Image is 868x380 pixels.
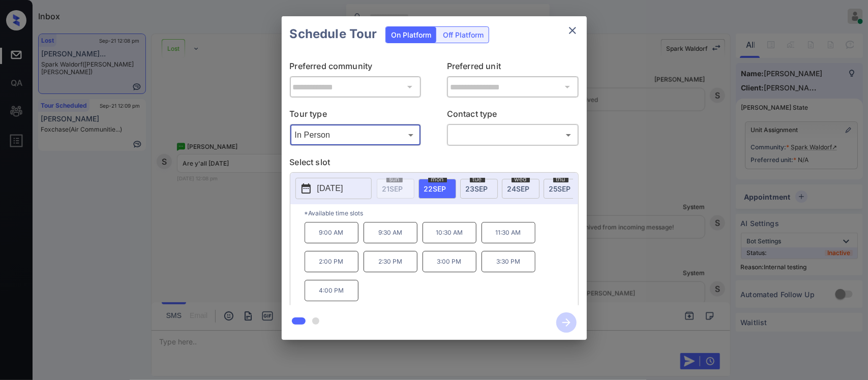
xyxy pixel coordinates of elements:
[364,222,417,243] p: 9:30 AM
[305,251,358,272] p: 2:00 PM
[544,179,581,199] div: date-select
[418,179,456,199] div: date-select
[562,20,583,41] button: close
[512,176,530,182] span: wed
[502,179,540,199] div: date-select
[305,280,358,301] p: 4:00 PM
[295,178,372,199] button: [DATE]
[305,222,358,243] p: 9:00 AM
[549,184,571,193] span: 25 SEP
[553,176,568,182] span: thu
[482,222,535,243] p: 11:30 AM
[447,108,579,124] p: Contact type
[460,179,498,199] div: date-select
[470,176,485,182] span: tue
[317,182,343,195] p: [DATE]
[282,16,385,52] h2: Schedule Tour
[364,251,417,272] p: 2:30 PM
[424,184,446,193] span: 22 SEP
[290,108,422,124] p: Tour type
[423,251,476,272] p: 3:00 PM
[386,27,436,43] div: On Platform
[438,27,489,43] div: Off Platform
[507,184,530,193] span: 24 SEP
[290,156,579,172] p: Select slot
[290,60,422,76] p: Preferred community
[305,204,578,222] p: *Available time slots
[423,222,476,243] p: 10:30 AM
[482,251,535,272] p: 3:30 PM
[292,126,419,143] div: In Person
[447,60,579,76] p: Preferred unit
[428,176,447,182] span: mon
[466,184,488,193] span: 23 SEP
